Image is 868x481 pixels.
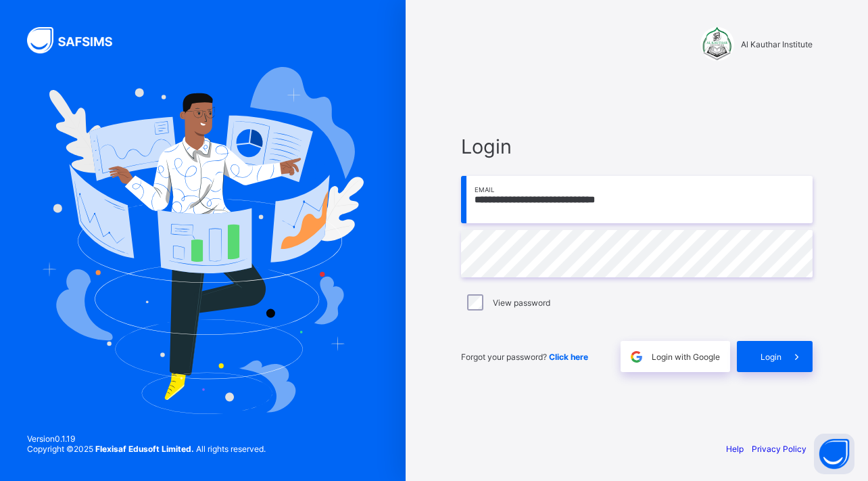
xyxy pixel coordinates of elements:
span: Forgot your password? [461,352,588,362]
span: Login [461,135,813,158]
span: Version 0.1.19 [27,434,266,444]
button: Open asap [814,434,854,474]
span: Al Kauthar Institute [741,39,813,49]
img: Hero Image [42,67,364,413]
a: Click here [549,352,588,362]
img: SAFSIMS Logo [27,27,128,53]
span: Login [761,352,781,362]
span: Copyright © 2025 All rights reserved. [27,444,266,454]
img: google.396cfc9801f0270233282035f929180a.svg [629,349,644,365]
label: View password [493,298,550,308]
strong: Flexisaf Edusoft Limited. [95,444,194,454]
a: Help [726,444,744,454]
a: Privacy Policy [752,444,806,454]
span: Login with Google [652,352,720,362]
